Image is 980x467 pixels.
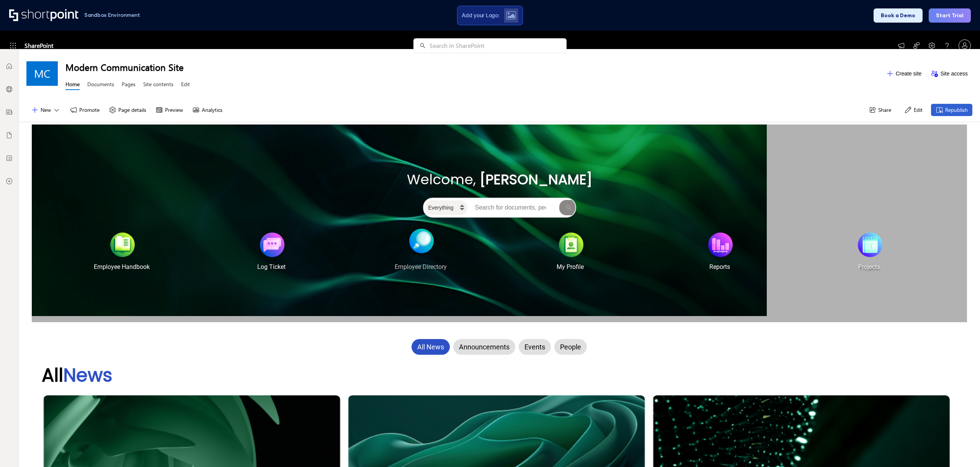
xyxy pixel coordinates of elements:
div: Events [519,339,551,355]
input: Search intranet [469,200,558,215]
button: Page details [104,104,151,116]
span: Add your Logo: [462,12,499,19]
div: All News [412,339,450,355]
button: Book a Demo [874,8,923,23]
strong: [PERSON_NAME] [480,170,592,189]
div: My Profile [557,262,584,272]
h1: Modern Communication Site [65,61,882,73]
button: Site access [926,67,972,80]
a: Home [65,80,80,90]
div: Announcements [453,339,515,355]
button: Start Trial [929,8,971,23]
button: Edit [900,104,927,116]
iframe: Chat Widget [942,430,980,467]
button: New [26,104,65,116]
a: Documents [87,80,114,90]
button: Promote [65,104,104,116]
a: Edit [181,80,190,90]
span: MC [34,67,50,80]
div: People [554,339,587,355]
h1: Sandbox Environment [84,13,140,17]
button: Search [559,200,578,215]
span: SharePoint [24,36,53,55]
strong: All [42,362,113,388]
button: Analytics [188,104,227,116]
button: Create site [882,67,926,80]
span: News [63,362,113,388]
a: Site contents [143,80,173,90]
div: Reports [709,262,730,272]
button: Share [864,104,896,116]
div: Employee Handbook [94,262,150,272]
input: Search in SharePoint [430,38,567,52]
div: Projects [858,262,880,272]
a: Pages [122,80,136,90]
span: Welcome, [407,170,476,189]
div: Log Ticket [257,262,286,272]
button: Republish [931,104,972,116]
div: Employee Directory [395,262,447,272]
img: Upload logo [506,11,516,20]
button: Preview [151,104,188,116]
select: Search type [425,200,467,215]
